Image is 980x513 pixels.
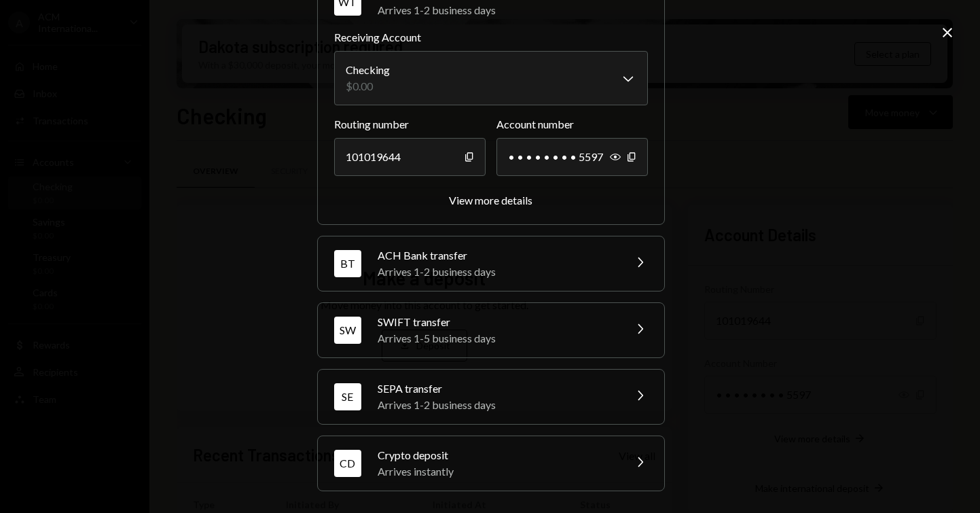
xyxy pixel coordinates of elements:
[334,29,648,208] div: WTWire transferArrives 1-2 business days
[496,116,648,132] label: Account number
[318,370,664,424] button: SESEPA transferArrives 1-2 business days
[378,381,615,397] div: SEPA transfer
[378,463,615,480] div: Arrives instantly
[318,236,664,291] button: BTACH Bank transferArrives 1-2 business days
[378,247,615,264] div: ACH Bank transfer
[378,264,615,280] div: Arrives 1-2 business days
[334,138,486,176] div: 101019644
[334,29,648,46] label: Receiving Account
[378,2,648,18] div: Arrives 1-2 business days
[318,436,664,491] button: CDCrypto depositArrives instantly
[378,330,615,347] div: Arrives 1-5 business days
[334,51,648,105] button: Receiving Account
[334,450,361,477] div: CD
[318,303,664,357] button: SWSWIFT transferArrives 1-5 business days
[378,397,615,413] div: Arrives 1-2 business days
[334,383,361,410] div: SE
[334,250,361,277] div: BT
[334,317,361,344] div: SW
[496,138,648,176] div: • • • • • • • • 5597
[378,447,615,463] div: Crypto deposit
[334,116,486,132] label: Routing number
[449,194,532,208] button: View more details
[449,194,532,207] div: View more details
[378,314,615,330] div: SWIFT transfer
